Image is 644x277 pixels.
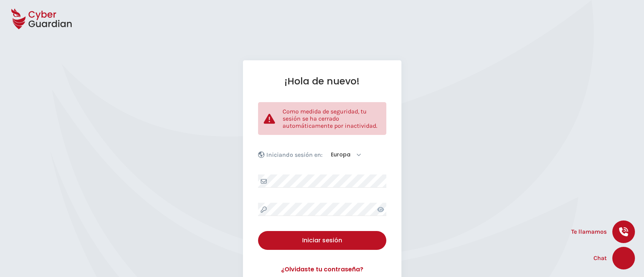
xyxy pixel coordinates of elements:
[593,254,607,263] span: Chat
[258,231,386,250] button: Iniciar sesión
[266,151,323,159] p: Iniciando sesión en:
[612,220,635,243] button: call us button
[258,75,386,87] h1: ¡Hola de nuevo!
[258,265,386,274] a: ¿Olvidaste tu contraseña?
[283,108,381,129] p: Como medida de seguridad, tu sesión se ha cerrado automáticamente por inactividad.
[264,236,381,245] div: Iniciar sesión
[571,227,607,236] span: Te llamamos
